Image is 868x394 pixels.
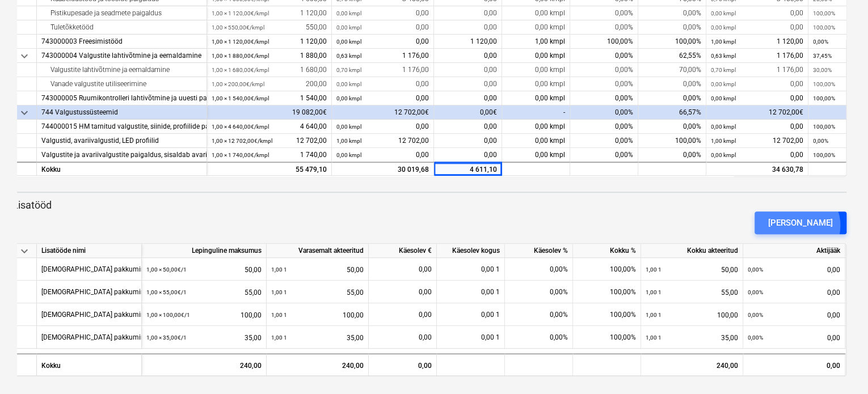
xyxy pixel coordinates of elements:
div: 0,00% [570,49,638,63]
div: 1 176,00 [711,49,803,63]
div: 12 702,00€ [332,105,434,120]
div: 0,00 [336,6,429,20]
div: 0,00% [638,120,706,134]
small: 1,00 1 [646,289,661,295]
div: 0,00 [434,134,502,148]
div: 0,00 [711,6,803,20]
div: 1 120,00 [434,35,502,49]
div: 0,00% [638,77,706,91]
div: 0,00 1 [437,281,505,303]
div: 0,00 [711,120,803,134]
small: 37,45% [813,53,832,59]
div: 0,00 [373,326,432,349]
div: - [502,105,570,120]
div: Muudatustööde pakkumine NR 3 (kaabliteed) [41,326,203,348]
div: 0,00 [434,77,502,91]
small: 30,00% [813,67,832,73]
div: 0,00 [434,120,502,134]
div: Lepinguline maksumus [142,244,267,258]
small: 1,00 × 35,00€ / 1 [146,334,187,341]
div: 55,00 [271,281,364,304]
div: 12 702,00 [711,134,803,148]
p: Lisatööd [12,198,846,212]
span: keyboard_arrow_down [18,244,31,258]
div: 0,00% [505,281,573,303]
div: 30 019,68 [336,163,429,177]
div: 0,00 kmpl [502,63,570,77]
small: 0,00 kmpl [711,81,736,87]
div: 0,00% [570,105,638,120]
div: 4 611,10 [434,162,502,176]
small: 0,00% [813,138,828,144]
div: 0,00 [336,77,429,91]
div: 1 176,00 [711,63,803,77]
div: 1,00 kmpl [502,35,570,49]
small: 100,00% [813,24,835,31]
small: 0,00 kmpl [336,95,361,101]
div: 100,00% [573,303,641,326]
div: 0,00 [336,148,429,162]
div: Aktijääk [743,244,845,258]
small: 0,00 kmpl [336,81,361,87]
div: 0,00 [373,281,432,303]
small: 1,00 × 1 120,00€ / kmpl [212,39,269,45]
div: Valgustite lahtivõtmine ja eemaldamine [41,63,202,77]
div: 550,00 [212,20,327,35]
div: 1 680,00 [212,63,327,77]
div: 100,00% [573,258,641,281]
small: 100,00% [813,124,835,130]
small: 1,00 × 550,00€ / kmpl [212,24,264,31]
div: 0,00 [336,120,429,134]
small: 0,00% [748,266,763,273]
div: 100,00% [638,35,706,49]
div: 743000005 Ruumikontrolleri lahtivõtmine ja uuesti paigaldamine [41,91,202,105]
div: 240,00 [142,353,267,376]
div: 100,00% [570,35,638,49]
div: 240,00 [641,353,743,376]
div: Tuletõkketööd [41,20,202,35]
small: 1,00 × 200,00€ / kmpl [212,81,264,87]
div: 0,00 1 [437,303,505,326]
div: 240,00 [267,353,369,376]
small: 1,00 × 4 640,00€ / kmpl [212,124,269,130]
div: 100,00% [638,134,706,148]
div: 0,00% [638,148,706,162]
div: Kokku akteeritud [641,244,743,258]
div: 0,00 [711,20,803,35]
div: 0,00% [570,91,638,105]
div: 70,00% [638,63,706,77]
div: 100,00% [573,326,641,349]
span: keyboard_arrow_down [18,49,31,63]
small: 100,00% [813,10,835,16]
div: 0,00 [336,35,429,49]
div: 1 540,00 [212,91,327,105]
div: 50,00 [646,258,738,281]
div: 19 082,00€ [207,105,332,120]
div: 55 479,10 [212,163,327,177]
small: 0,00% [748,289,763,295]
small: 0,00 kmpl [336,124,361,130]
small: 0,00 kmpl [711,95,736,101]
small: 0,00 kmpl [336,24,361,31]
div: Valgustid, avariivalgustid, LED profiilid [41,134,202,148]
div: 0,00 kmpl [502,148,570,162]
button: [PERSON_NAME] [755,211,846,234]
div: 0,00 [748,258,840,281]
small: 0,00% [748,334,763,341]
div: 0,00 [434,6,502,20]
small: 100,00% [813,95,835,101]
div: 100,00 [146,303,262,327]
div: 0,00% [570,77,638,91]
div: 1 176,00 [336,63,429,77]
div: 0,00 [711,148,803,162]
small: 0,00 kmpl [711,152,736,158]
div: 0,00% [570,148,638,162]
div: 0,00% [570,6,638,20]
div: 0,00 kmpl [502,91,570,105]
small: 0,00 kmpl [336,10,361,16]
small: 0,00 kmpl [336,39,361,45]
div: 0,00 kmpl [502,120,570,134]
div: 0,00% [570,120,638,134]
div: 62,55% [638,49,706,63]
div: 0,00 [711,77,803,91]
